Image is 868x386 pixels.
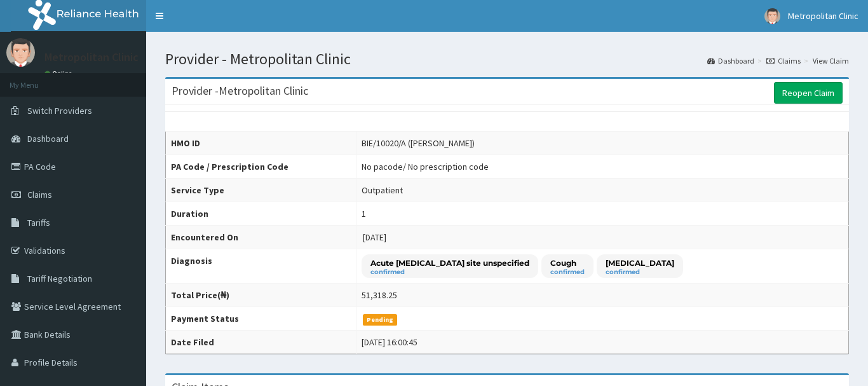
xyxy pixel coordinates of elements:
[166,249,356,284] th: Diagnosis
[363,314,398,326] span: Pending
[172,85,308,97] h3: Provider - Metropolitan Clinic
[707,55,754,66] a: Dashboard
[362,336,417,348] div: [DATE] 16:00:45
[166,226,356,249] th: Encountered On
[362,137,475,149] div: BIE/10020/A ([PERSON_NAME])
[362,160,489,173] div: No pacode / No prescription code
[363,231,386,243] span: [DATE]
[166,331,356,354] th: Date Filed
[166,307,356,331] th: Payment Status
[764,8,780,24] img: User Image
[362,289,397,301] div: 51,318.25
[788,10,858,22] span: Metropolitan Clinic
[166,155,356,179] th: PA Code / Prescription Code
[27,133,69,144] span: Dashboard
[166,132,356,155] th: HMO ID
[362,184,403,196] div: Outpatient
[27,217,50,228] span: Tariffs
[44,52,139,63] p: Metropolitan Clinic
[370,269,529,275] small: confirmed
[766,55,801,66] a: Claims
[44,69,75,78] a: Online
[362,207,366,220] div: 1
[166,202,356,226] th: Duration
[27,105,92,116] span: Switch Providers
[606,258,674,268] p: [MEDICAL_DATA]
[166,179,356,202] th: Service Type
[550,269,585,275] small: confirmed
[166,284,356,307] th: Total Price(₦)
[27,273,92,284] span: Tariff Negotiation
[606,269,674,275] small: confirmed
[774,82,843,104] a: Reopen Claim
[813,55,849,66] a: View Claim
[370,258,529,268] p: Acute [MEDICAL_DATA] site unspecified
[550,258,585,268] p: Cough
[6,38,35,67] img: User Image
[165,51,849,67] h1: Provider - Metropolitan Clinic
[27,189,52,200] span: Claims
